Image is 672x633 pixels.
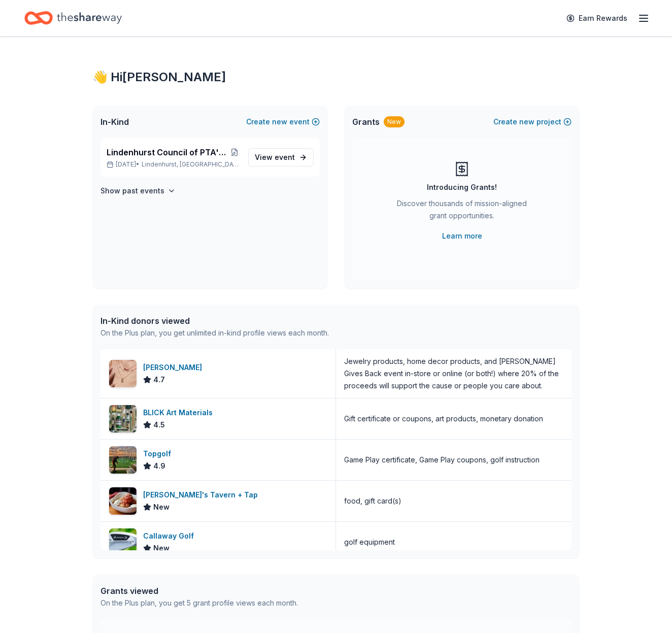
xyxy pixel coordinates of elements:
[560,9,633,27] a: Earn Rewards
[344,413,543,425] div: Gift certificate or coupons, art products, monetary donation
[248,148,314,166] a: View event
[442,230,482,242] a: Learn more
[107,160,240,169] p: [DATE] •
[107,146,229,158] span: Lindenhurst Council of PTA's "Bright Futures" Fundraiser
[275,153,295,161] span: event
[92,69,580,85] div: 👋 Hi [PERSON_NAME]
[100,597,298,609] div: On the Plus plan, you get 5 grant profile views each month.
[100,327,329,339] div: On the Plus plan, you get unlimited in-kind profile views each month.
[352,116,380,128] span: Grants
[109,446,137,474] img: Image for Topgolf
[493,116,572,128] button: Createnewproject
[153,419,165,431] span: 4.5
[109,487,137,515] img: Image for Tommy's Tavern + Tap
[272,116,287,128] span: new
[427,181,497,193] div: Introducing Grants!
[109,360,137,387] img: Image for Kendra Scott
[255,151,295,163] span: View
[100,315,329,327] div: In-Kind donors viewed
[153,374,165,386] span: 4.7
[153,542,170,554] span: New
[344,536,395,548] div: golf equipment
[344,355,563,392] div: Jewelry products, home decor products, and [PERSON_NAME] Gives Back event in-store or online (or ...
[153,501,170,513] span: New
[143,407,217,419] div: BLICK Art Materials
[246,116,320,128] button: Createnewevent
[143,448,175,460] div: Topgolf
[100,585,298,597] div: Grants viewed
[153,460,165,472] span: 4.9
[384,116,405,127] div: New
[142,160,240,169] span: Lindenhurst, [GEOGRAPHIC_DATA]
[100,116,129,128] span: In-Kind
[143,361,206,374] div: [PERSON_NAME]
[24,6,122,30] a: Home
[109,528,137,556] img: Image for Callaway Golf
[143,489,262,501] div: [PERSON_NAME]'s Tavern + Tap
[344,454,540,466] div: Game Play certificate, Game Play coupons, golf instruction
[344,495,401,507] div: food, gift card(s)
[100,185,176,197] button: Show past events
[393,197,531,226] div: Discover thousands of mission-aligned grant opportunities.
[109,405,137,432] img: Image for BLICK Art Materials
[143,530,198,542] div: Callaway Golf
[519,116,534,128] span: new
[100,185,164,197] h4: Show past events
